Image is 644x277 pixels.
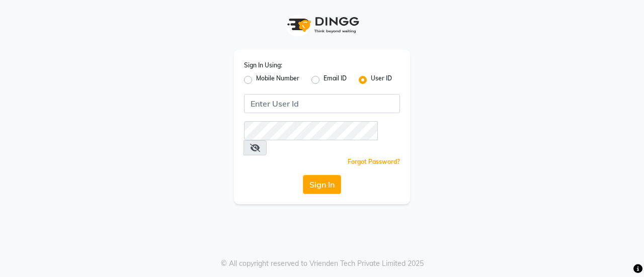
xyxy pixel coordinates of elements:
[244,121,378,140] input: Username
[324,74,347,86] label: Email ID
[244,61,282,70] label: Sign In Using:
[244,94,400,113] input: Username
[348,158,400,165] a: Forgot Password?
[282,10,362,40] img: logo1.svg
[303,175,341,194] button: Sign In
[256,74,299,86] label: Mobile Number
[371,74,392,86] label: User ID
